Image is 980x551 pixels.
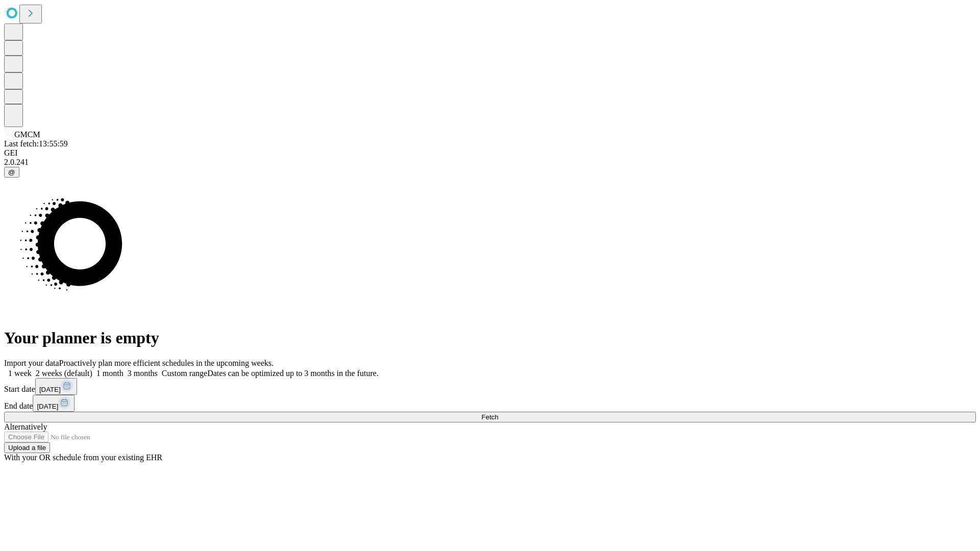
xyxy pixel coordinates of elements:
[4,453,162,462] span: With your OR schedule from your existing EHR
[128,369,158,378] span: 3 months
[4,422,47,431] span: Alternatively
[8,369,32,378] span: 1 week
[4,329,976,347] h1: Your planner is empty
[35,378,77,395] button: [DATE]
[33,395,75,412] button: [DATE]
[162,369,207,378] span: Custom range
[4,412,976,422] button: Fetch
[37,403,58,410] span: [DATE]
[14,130,40,139] span: GMCM
[59,359,274,367] span: Proactively plan more efficient schedules in the upcoming weeks.
[4,395,976,412] div: End date
[4,167,19,178] button: @
[4,158,976,167] div: 2.0.241
[481,413,498,421] span: Fetch
[39,386,61,393] span: [DATE]
[4,378,976,395] div: Start date
[207,369,378,378] span: Dates can be optimized up to 3 months in the future.
[4,139,68,148] span: Last fetch: 13:55:59
[8,168,15,176] span: @
[4,148,976,158] div: GEI
[36,369,92,378] span: 2 weeks (default)
[4,442,50,453] button: Upload a file
[4,359,59,367] span: Import your data
[96,369,124,378] span: 1 month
